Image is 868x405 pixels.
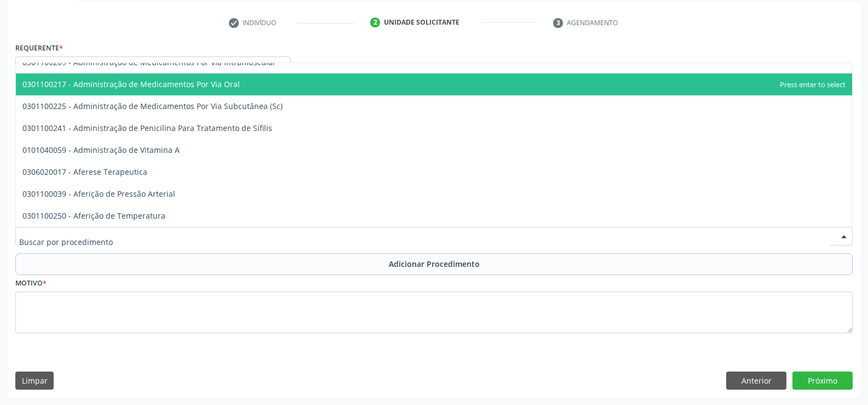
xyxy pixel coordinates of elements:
span: Adicionar Procedimento [389,258,480,270]
span: 0301100225 - Administração de Medicamentos Por Via Subcutânea (Sc) [22,101,283,111]
button: Adicionar Procedimento [15,253,853,275]
button: Anterior [726,372,786,390]
div: Unidade solicitante [384,18,459,27]
span: 0101040059 - Administração de Vitamina A [22,145,180,155]
span: 0301100217 - Administração de Medicamentos Por Via Oral [22,79,240,89]
button: Próximo [792,372,853,390]
div: 2 [370,18,380,27]
label: Requerente [15,39,63,56]
input: Buscar por procedimento [19,231,830,253]
label: Motivo [15,275,47,292]
span: 0306020017 - Aferese Terapeutica [22,167,147,177]
span: 0301100250 - Aferição de Temperatura [22,210,165,221]
span: 0301100241 - Administração de Penicilina Para Tratamento de Sífilis [22,123,272,133]
span: Paciente [19,60,268,71]
span: 0301100039 - Aferição de Pressão Arterial [22,189,175,199]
